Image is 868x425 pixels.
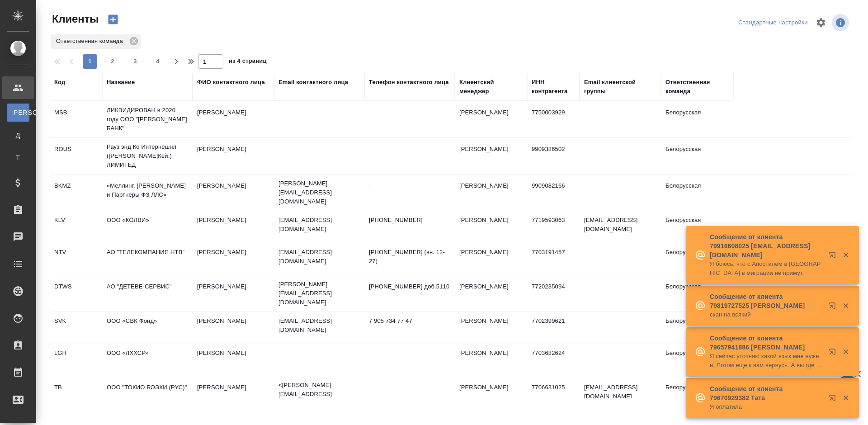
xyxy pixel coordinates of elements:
[836,394,855,402] button: Закрыть
[836,302,855,310] button: Закрыть
[193,344,274,376] td: [PERSON_NAME]
[527,312,580,344] td: 7702399621
[527,278,580,309] td: 7720235094
[193,278,274,309] td: [PERSON_NAME]
[50,344,102,376] td: LGH
[661,177,733,208] td: Белорусская
[661,104,733,135] td: Белорусская
[369,181,450,190] p: -
[7,126,29,144] a: Д
[278,216,360,234] p: [EMAIL_ADDRESS][DOMAIN_NAME]
[54,78,65,87] div: Код
[369,248,450,266] p: [PHONE_NUMBER] (вн. 12-27)
[128,57,142,66] span: 3
[102,278,193,309] td: АО "ДЕТЕВЕ-СЕРВИС"
[278,78,348,87] div: Email контактного лица
[710,292,823,310] p: Сообщение от клиента 79819727525 [PERSON_NAME]
[665,78,729,96] div: Ответственная команда
[823,389,845,411] button: Открыть в новой вкладке
[102,312,193,344] td: ООО «СВК Фонд»
[710,260,823,278] p: Я боюсь, что с Апостилем в [GEOGRAPHIC_DATA] в миграции не примут.
[50,278,102,309] td: DTWS
[151,57,165,66] span: 4
[661,312,733,344] td: Белорусская
[11,131,25,140] span: Д
[455,312,527,344] td: [PERSON_NAME]
[369,78,449,87] div: Телефон контактного лица
[459,78,523,96] div: Клиентский менеджер
[50,177,102,208] td: BKMZ
[7,149,29,167] a: Т
[105,54,120,69] button: 2
[580,378,661,410] td: [EMAIL_ADDRESS][DOMAIN_NAME]
[50,140,102,172] td: ROUS
[823,297,845,318] button: Открыть в новой вкладке
[455,177,527,208] td: [PERSON_NAME]
[580,211,661,243] td: [EMAIL_ADDRESS][DOMAIN_NAME]
[102,243,193,275] td: АО "ТЕЛЕКОМПАНИЯ НТВ"
[836,251,855,259] button: Закрыть
[584,78,656,96] div: Email клиентской группы
[836,348,855,356] button: Закрыть
[710,334,823,352] p: Сообщение от клиента 79657941886 [PERSON_NAME]
[455,243,527,275] td: [PERSON_NAME]
[193,312,274,344] td: [PERSON_NAME]
[107,78,135,87] div: Название
[710,232,823,260] p: Сообщение от клиента 79916608025 [EMAIL_ADDRESS][DOMAIN_NAME]
[102,177,193,208] td: «Меллинг, [PERSON_NAME] и Партнеры ФЗ ЛЛС»
[193,378,274,410] td: [PERSON_NAME]
[369,282,450,291] p: [PHONE_NUMBER] доб.5110
[661,211,733,243] td: Белорусская
[7,104,29,122] a: [PERSON_NAME]
[832,14,851,31] span: Посмотреть информацию
[50,312,102,344] td: SVK
[193,211,274,243] td: [PERSON_NAME]
[455,211,527,243] td: [PERSON_NAME]
[50,243,102,275] td: NТV
[527,243,580,275] td: 7703191457
[369,216,450,225] p: [PHONE_NUMBER]
[710,352,823,370] p: Я сейчас уточняю какой язык мне нужен. Потом еще к вам вернусь. А вы где в [GEOGRAPHIC_DATA] [GEO...
[50,211,102,243] td: KLV
[102,378,193,410] td: ООО "ТОКИО БОЭКИ (РУС)"
[278,280,360,307] p: [PERSON_NAME][EMAIL_ADDRESS][DOMAIN_NAME]
[102,138,193,174] td: Рауз энд Ко Интернешнл ([PERSON_NAME]Кей.) ЛИМИТЕД
[56,37,126,46] p: Ответственная команда
[661,140,733,172] td: Белорусская
[527,344,580,376] td: 7703682624
[455,140,527,172] td: [PERSON_NAME]
[105,57,120,66] span: 2
[278,248,360,266] p: [EMAIL_ADDRESS][DOMAIN_NAME]
[455,344,527,376] td: [PERSON_NAME]
[661,278,733,309] td: Белорусская
[278,381,360,408] p: <[PERSON_NAME][EMAIL_ADDRESS][DOMAIN_NAME]>
[50,378,102,410] td: TB
[736,16,810,30] div: split button
[710,310,823,319] p: скан на всякий
[193,177,274,208] td: [PERSON_NAME]
[810,12,832,33] span: Настроить таблицу
[50,12,99,26] span: Клиенты
[197,78,265,87] div: ФИО контактного лица
[527,211,580,243] td: 7719593063
[102,211,193,243] td: ООО «КОЛВИ»
[11,153,25,162] span: Т
[710,402,823,411] p: Я оплатила
[193,243,274,275] td: [PERSON_NAME]
[455,278,527,309] td: [PERSON_NAME]
[527,140,580,172] td: 9909386502
[661,378,733,410] td: Белорусская
[50,104,102,135] td: MSB
[710,384,823,402] p: Сообщение от клиента 79670929382 Тата
[661,344,733,376] td: Белорусская
[193,140,274,172] td: [PERSON_NAME]
[11,108,25,117] span: [PERSON_NAME]
[151,54,165,69] button: 4
[527,104,580,135] td: 7750003929
[51,34,141,49] div: Ответственная команда
[102,101,193,137] td: ЛИКВИДИРОВАН в 2020 году ООО "[PERSON_NAME] БАНК"
[455,378,527,410] td: [PERSON_NAME]
[661,243,733,275] td: Белорусская
[455,104,527,135] td: [PERSON_NAME]
[193,104,274,135] td: [PERSON_NAME]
